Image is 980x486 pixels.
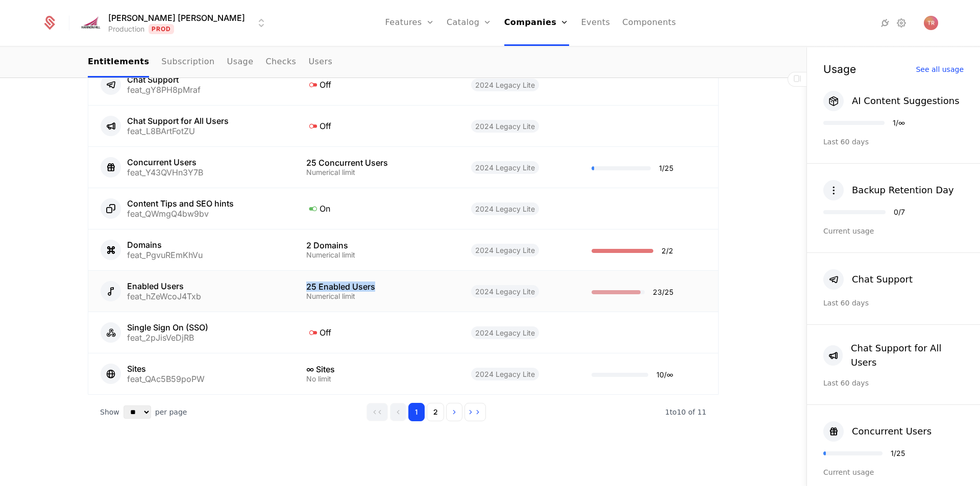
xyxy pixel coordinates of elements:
[916,66,964,73] div: See all usage
[127,241,203,249] div: Domains
[306,159,447,167] div: 25 Concurrent Users
[823,180,954,200] button: Backup Retention Day
[100,407,119,417] span: Show
[471,79,539,91] span: 2024 Legacy Lite
[895,17,908,29] a: Settings
[879,17,891,29] a: Integrations
[127,365,205,373] div: Sites
[471,244,539,257] span: 2024 Legacy Lite
[823,226,964,236] div: Current usage
[366,403,486,421] div: Page navigation
[127,75,201,84] div: Chat Support
[464,403,486,421] button: Go to last page
[471,120,539,133] span: 2024 Legacy Lite
[306,78,447,91] div: Off
[924,16,938,30] img: Tim Reilly
[823,421,932,442] button: Concurrent Users
[823,341,964,370] button: Chat Support for All Users
[665,408,697,416] span: 1 to 10 of
[924,16,938,30] button: Open user button
[306,119,447,133] div: Off
[894,209,905,216] div: 0 / 7
[471,368,539,380] span: 2024 Legacy Lite
[308,47,332,78] a: Users
[306,293,447,300] div: Numerical limit
[127,86,201,94] div: feat_gY8PH8pMraf
[852,424,932,439] div: Concurrent Users
[427,403,444,421] button: Go to page 2
[155,407,187,417] span: per page
[471,161,539,174] span: 2024 Legacy Lite
[79,15,103,31] img: Hannon Hill
[108,12,245,24] span: [PERSON_NAME] [PERSON_NAME]
[665,408,706,416] span: 11
[446,403,462,421] button: Go to next page
[366,403,388,421] button: Go to first page
[823,137,964,147] div: Last 60 days
[124,405,151,419] select: Select page size
[88,47,719,78] nav: Main
[471,202,539,215] span: 2024 Legacy Lite
[127,158,203,166] div: Concurrent Users
[127,292,201,300] div: feat_hZeWcoJ4Txb
[306,283,447,291] div: 25 Enabled Users
[891,450,905,457] div: 1 / 25
[127,323,208,331] div: Single Sign On (SSO)
[408,403,425,421] button: Go to page 1
[108,24,144,34] div: Production
[306,326,447,339] div: Off
[823,64,856,74] div: Usage
[823,298,964,308] div: Last 60 days
[227,47,254,78] a: Usage
[852,183,954,197] div: Backup Retention Day
[471,285,539,298] span: 2024 Legacy Lite
[149,24,175,34] span: Prod
[127,117,229,125] div: Chat Support for All Users
[823,91,960,111] button: AI Content Suggestions
[656,371,673,378] div: 10 / ∞
[127,251,203,259] div: feat_PgvuREmKhVu
[88,47,149,78] a: Entitlements
[127,375,205,383] div: feat_QAc5B59poPW
[390,403,406,421] button: Go to previous page
[823,269,913,290] button: Chat Support
[306,169,447,176] div: Numerical limit
[88,395,719,429] div: Table pagination
[653,289,673,296] div: 23 / 25
[823,378,964,388] div: Last 60 days
[306,365,447,373] div: ∞ Sites
[306,241,447,249] div: 2 Domains
[852,272,913,287] div: Chat Support
[127,210,234,218] div: feat_QWmgQ4bw9bv
[851,341,964,370] div: Chat Support for All Users
[893,119,905,126] div: 1 / ∞
[306,375,447,382] div: No limit
[823,467,964,477] div: Current usage
[471,326,539,339] span: 2024 Legacy Lite
[127,199,234,208] div: Content Tips and SEO hints
[127,127,229,135] div: feat_L8BArtFotZU
[306,202,447,215] div: On
[82,12,267,34] button: Select environment
[659,165,673,172] div: 1 / 25
[661,247,673,254] div: 2 / 2
[127,282,201,290] div: Enabled Users
[306,251,447,259] div: Numerical limit
[127,334,208,342] div: feat_2pJisVeDjRB
[88,47,332,78] ul: Choose Sub Page
[161,47,214,78] a: Subscription
[852,94,960,108] div: AI Content Suggestions
[265,47,296,78] a: Checks
[127,168,203,176] div: feat_Y43QVHn3Y7B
